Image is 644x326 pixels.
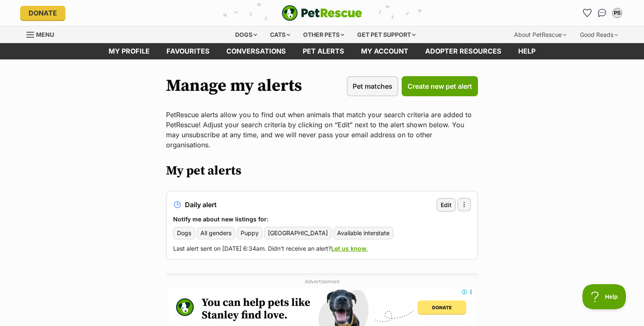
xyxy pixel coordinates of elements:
[574,26,624,43] div: Good Reads
[297,26,350,43] div: Other pets
[241,229,259,237] span: Puppy
[417,43,510,59] a: Adopter resources
[100,43,158,59] a: My profile
[613,9,621,17] div: PS
[337,229,390,237] span: Available interstate
[173,215,471,223] h3: Notify me about new listings for:
[294,43,353,59] a: Pet alerts
[36,31,54,38] span: Menu
[218,43,294,59] a: conversations
[166,163,478,178] h2: My pet alerts
[282,5,362,21] img: logo-e224e6f780fb5917bec1dbf3a21bbac754714ae5b6737aabdf751b685950b380.svg
[166,110,478,150] p: PetRescue alerts allow you to find out when animals that match your search criteria are added to ...
[200,229,231,237] span: All genders
[347,76,398,96] a: Pet matches
[173,244,471,253] p: Last alert sent on [DATE] 6:34am. Didn’t receive an alert?
[331,245,368,252] a: Let us know.
[169,288,475,326] iframe: Advertisement
[408,81,472,91] span: Create new pet alert
[26,26,60,41] a: Menu
[580,6,594,20] a: Favourites
[580,6,624,20] ul: Account quick links
[177,229,191,237] span: Dogs
[351,26,421,43] div: Get pet support
[402,76,478,96] a: Create new pet alert
[166,76,302,95] h1: Manage my alerts
[441,200,452,209] span: Edit
[595,6,609,20] a: Conversations
[282,5,362,21] a: PetRescue
[268,229,328,237] span: [GEOGRAPHIC_DATA]
[229,26,263,43] div: Dogs
[264,26,296,43] div: Cats
[20,6,65,20] a: Donate
[510,43,544,59] a: Help
[185,201,217,208] span: Daily alert
[353,81,392,91] span: Pet matches
[436,198,456,212] a: Edit
[610,6,624,20] button: My account
[598,9,607,17] img: chat-41dd97257d64d25036548639549fe6c8038ab92f7586957e7f3b1b290dea8141.svg
[158,43,218,59] a: Favourites
[508,26,572,43] div: About PetRescue
[353,43,417,59] a: My account
[582,284,627,309] iframe: Help Scout Beacon - Open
